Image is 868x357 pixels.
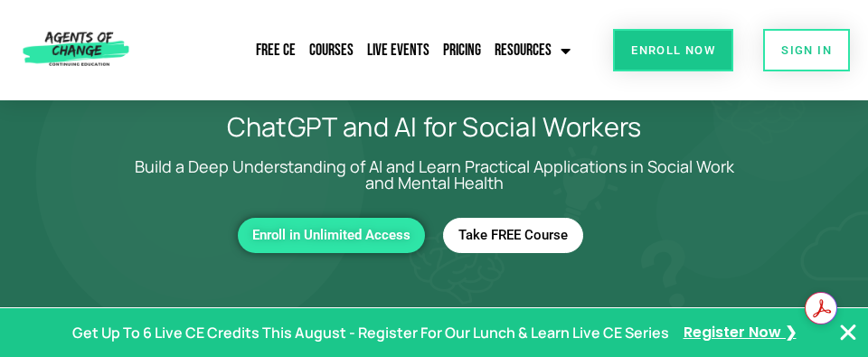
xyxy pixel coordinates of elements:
[613,29,733,71] a: Enroll Now
[781,44,832,56] span: SIGN IN
[45,114,823,140] h1: ChatGPT and AI for Social Workers
[458,228,568,243] span: Take FREE Course
[443,218,583,253] a: Take FREE Course
[439,30,486,71] a: Pricing
[684,320,797,346] a: Register Now ❯
[490,30,575,71] a: Resources
[72,320,669,346] p: Get Up To 6 Live CE Credits This August - Register For Our Lunch & Learn Live CE Series
[251,30,300,71] a: Free CE
[305,30,358,71] a: Courses
[127,158,741,191] p: Build a Deep Understanding of AI and Learn Practical Applications in Social Work and Mental Health
[363,30,434,71] a: Live Events
[238,218,425,253] a: Enroll in Unlimited Access
[837,322,859,343] button: Close Banner
[252,228,410,243] span: Enroll in Unlimited Access
[763,29,850,71] a: SIGN IN
[184,30,575,71] nav: Menu
[631,44,715,56] span: Enroll Now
